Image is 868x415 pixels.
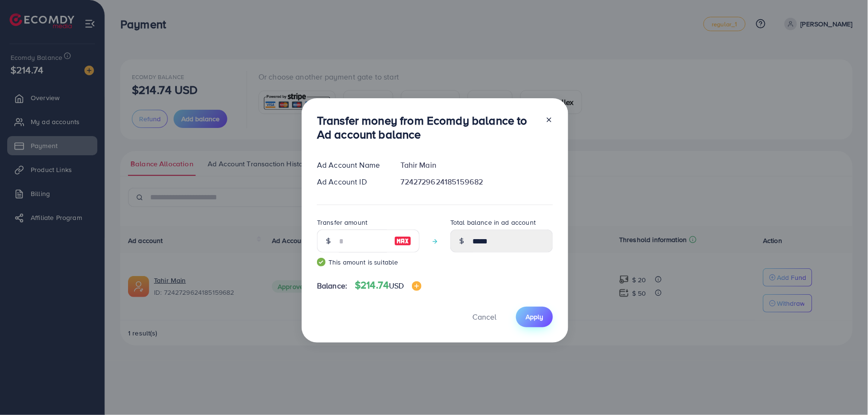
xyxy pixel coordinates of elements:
[317,280,347,291] span: Balance:
[412,281,422,291] img: image
[827,372,861,408] iframe: Chat
[393,176,561,187] div: 7242729624185159682
[450,218,536,227] label: Total balance in ad account
[317,258,326,266] img: guide
[317,218,367,227] label: Transfer amount
[516,307,553,327] button: Apply
[394,235,411,247] img: image
[317,114,538,141] h3: Transfer money from Ecomdy balance to Ad account balance
[393,160,561,171] div: Tahir Main
[526,312,543,322] span: Apply
[355,279,422,291] h4: $214.74
[317,257,420,267] small: This amount is suitable
[389,280,404,291] span: USD
[472,311,496,322] span: Cancel
[309,160,393,171] div: Ad Account Name
[460,307,508,327] button: Cancel
[309,176,393,187] div: Ad Account ID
